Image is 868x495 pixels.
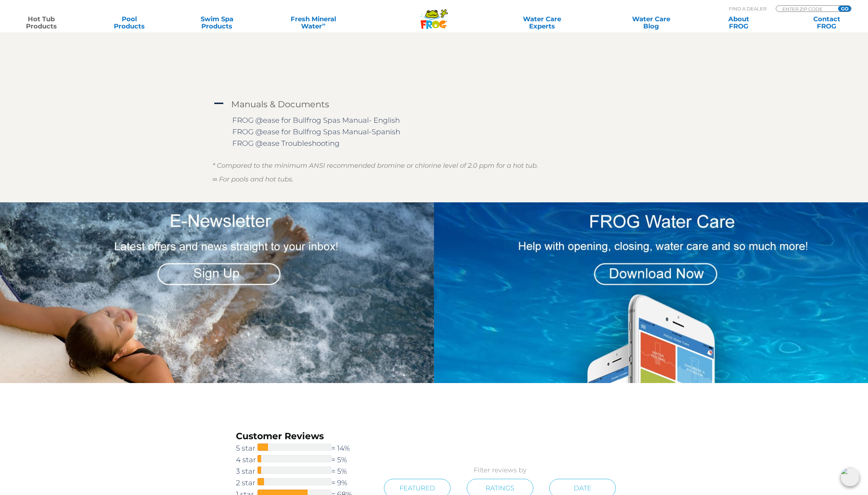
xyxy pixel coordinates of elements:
h3: Customer Reviews [236,430,368,442]
a: Water CareBlog [617,15,685,30]
span: A [213,98,224,109]
a: 5 star= 14% [236,442,368,454]
h4: Manuals & Documents [231,99,329,109]
p: Find A Dealer [729,5,766,12]
a: A Manuals & Documents [212,98,656,111]
span: 2 star [236,477,258,489]
sup: ∞ [322,21,326,27]
a: Hot TubProducts [7,15,76,30]
img: openIcon [841,468,859,486]
em: * Compared to the minimum ANSI recommended bromine or chlorine level of 2.0 ppm for a hot tub. [212,162,538,170]
a: Water CareExperts [487,15,598,30]
span: 3 star [236,465,258,477]
input: GO [838,6,851,12]
a: Swim SpaProducts [183,15,251,30]
a: FROG @ease for Bullfrog Spas Manual-Spanish [232,127,400,136]
a: FROG @ease for Bullfrog Spas Manual- English [232,116,400,125]
span: 4 star [236,454,258,465]
p: Filter reviews by [368,465,632,475]
a: 4 star= 5% [236,454,368,465]
a: 2 star= 9% [236,477,368,489]
a: FROG @ease Troubleshooting [232,139,340,148]
a: 3 star= 5% [236,465,368,477]
a: ContactFROG [792,15,861,30]
input: Zip Code Form [782,6,830,12]
em: ∞ For pools and hot tubs. [212,175,294,183]
a: PoolProducts [95,15,164,30]
a: Fresh MineralWater∞ [270,15,356,30]
span: 5 star [236,442,258,454]
a: AboutFROG [705,15,773,30]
